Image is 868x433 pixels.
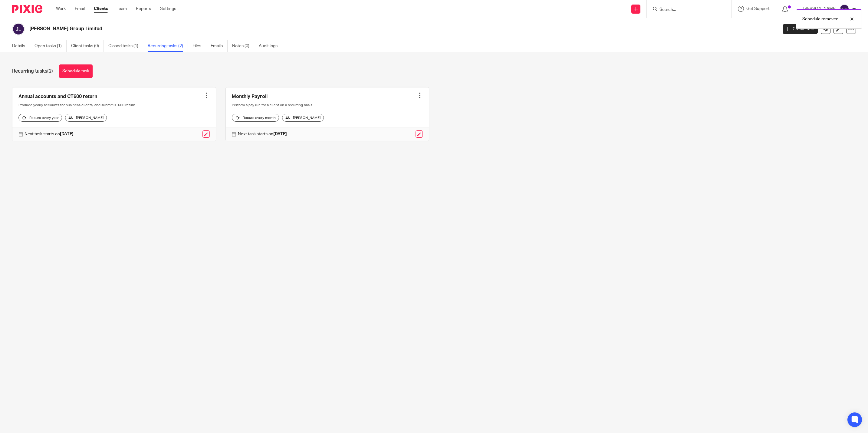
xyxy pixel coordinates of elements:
p: Next task starts on [25,131,74,137]
a: Client tasks (0) [71,40,104,52]
img: svg%3E [840,4,849,14]
div: [PERSON_NAME] [65,114,107,122]
img: Pixie [12,5,42,13]
p: Next task starts on [238,131,287,137]
a: Create task [783,24,818,34]
h1: Recurring tasks [12,68,53,74]
a: Settings [160,6,176,12]
p: Schedule removed. [802,16,839,22]
strong: [DATE] [60,132,74,136]
img: svg%3E [12,23,25,35]
a: Open tasks (1) [35,40,67,52]
a: Details [12,40,30,52]
div: Recurs every month [232,114,279,122]
div: [PERSON_NAME] [282,114,324,122]
span: (2) [47,69,53,74]
a: Reports [136,6,151,12]
a: Closed tasks (1) [108,40,143,52]
a: Notes (0) [232,40,254,52]
a: Work [56,6,66,12]
div: Recurs every year [18,114,62,122]
a: Team [117,6,127,12]
a: Schedule task [59,64,93,78]
a: Clients [94,6,108,12]
a: Recurring tasks (2) [148,40,188,52]
a: Files [192,40,206,52]
strong: [DATE] [273,132,287,136]
a: Email [75,6,85,12]
a: Emails [211,40,228,52]
a: Audit logs [259,40,282,52]
h2: [PERSON_NAME] Group Limited [29,26,625,32]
